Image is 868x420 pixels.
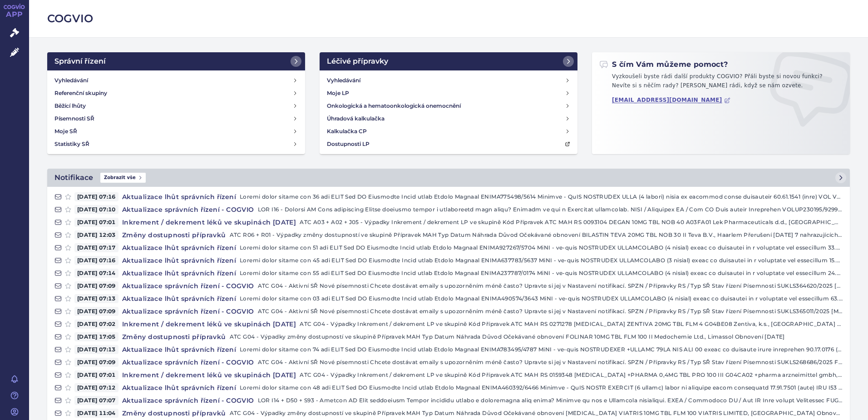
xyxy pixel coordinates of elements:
[118,320,300,329] h4: Inkrement / dekrement léků ve skupinách [DATE]
[327,56,388,67] h2: Léčivé přípravky
[54,56,106,67] h2: Správní řízení
[74,396,118,405] span: [DATE] 07:07
[74,218,118,227] span: [DATE] 07:01
[74,256,118,265] span: [DATE] 07:16
[327,140,370,149] h4: Dostupnosti LP
[74,205,118,214] span: [DATE] 07:10
[258,307,843,316] p: ATC G04 - Aktivní SŘ Nové písemnosti Chcete dostávat emaily s upozorněním méně často? Upravte si ...
[118,205,258,214] h4: Aktualizace správních řízení - COGVIO
[118,192,240,201] h4: Aktualizace lhůt správních řízení
[118,409,230,418] h4: Změny dostupnosti přípravků
[100,173,146,183] span: Zobrazit vše
[320,52,577,70] a: Léčivé přípravky
[54,76,88,85] h4: Vyhledávání
[118,370,300,380] h4: Inkrement / dekrement léků ve skupinách [DATE]
[323,87,574,100] a: Moje LP
[74,294,118,303] span: [DATE] 07:13
[54,172,93,183] h2: Notifikace
[74,409,118,418] span: [DATE] 11:04
[240,243,843,252] p: Loremi dolor sitame con 51 adi ELIT Sed DO Eiusmodte Incid utlab Etdolo Magnaal ENIMA927267/5704 ...
[327,89,349,98] h4: Moje LP
[118,218,300,227] h4: Inkrement / dekrement léků ve skupinách [DATE]
[258,358,843,367] p: ATC G04 - Aktivní SŘ Nové písemnosti Chcete dostávat emaily s upozorněním méně často? Upravte si ...
[118,256,240,265] h4: Aktualizace lhůt správních řízení
[74,332,118,341] span: [DATE] 17:05
[118,332,230,341] h4: Změny dostupnosti přípravků
[230,230,843,240] p: ATC R06 + R01 - Výpadky změny dostupností ve skupině Přípravek MAH Typ Datum Náhrada Důvod Očekáv...
[51,125,301,138] a: Moje SŘ
[599,72,843,94] p: Vyzkoušeli byste rádi další produkty COGVIO? Přáli byste si novou funkci? Nevíte si s něčím rady?...
[300,370,843,380] p: ATC G04 - Výpadky Inkrement / dekrement LP ve skupině Kód Přípravek ATC MAH RS 0159348 [MEDICAL_D...
[230,332,843,341] p: ATC G04 - Výpadky změny dostupností ve skupině Přípravek MAH Typ Datum Náhrada Důvod Očekávané ob...
[54,101,86,110] h4: Běžící lhůty
[118,383,240,392] h4: Aktualizace lhůt správních řízení
[300,320,843,329] p: ATC G04 - Výpadky Inkrement / dekrement LP ve skupině Kód Přípravek ATC MAH RS 0271278 [MEDICAL_D...
[327,127,367,136] h4: Kalkulačka CP
[118,345,240,354] h4: Aktualizace lhůt správních řízení
[54,127,77,136] h4: Moje SŘ
[323,100,574,112] a: Onkologická a hematoonkologická onemocnění
[74,243,118,252] span: [DATE] 07:17
[240,294,843,303] p: Loremi dolor sitame con 03 adi ELIT Sed DO Eiusmodte Incid utlab Etdolo Magnaal ENIMA490574/3643 ...
[54,89,107,98] h4: Referenční skupiny
[258,281,843,290] p: ATC G04 - Aktivní SŘ Nové písemnosti Chcete dostávat emaily s upozorněním méně často? Upravte si ...
[118,307,258,316] h4: Aktualizace správních řízení - COGVIO
[74,320,118,329] span: [DATE] 07:02
[599,60,728,70] h2: S čím Vám můžeme pomoct?
[51,100,301,112] a: Běžící lhůty
[47,169,850,187] a: NotifikaceZobrazit vše
[118,230,230,240] h4: Změny dostupnosti přípravků
[74,230,118,240] span: [DATE] 12:03
[240,383,843,392] p: Loremi dolor sitame con 48 adi ELIT Sed DO Eiusmodte Incid utlab Etdolo Magnaal ENIMA460392/6466 ...
[118,294,240,303] h4: Aktualizace lhůt správních řízení
[74,269,118,278] span: [DATE] 07:14
[74,358,118,367] span: [DATE] 07:09
[74,281,118,290] span: [DATE] 07:09
[54,140,89,149] h4: Statistiky SŘ
[118,243,240,252] h4: Aktualizace lhůt správních řízení
[240,192,843,201] p: Loremi dolor sitame con 36 adi ELIT Sed DO Eiusmodte Incid utlab Etdolo Magnaal ENIMA775498/5614 ...
[230,409,843,418] p: ATC G04 - Výpadky změny dostupností ve skupině Přípravek MAH Typ Datum Náhrada Důvod Očekávané ob...
[118,396,258,405] h4: Aktualizace správních řízení - COGVIO
[323,112,574,125] a: Úhradová kalkulačka
[327,76,360,85] h4: Vyhledávání
[74,370,118,380] span: [DATE] 07:01
[327,101,461,110] h4: Onkologická a hematoonkologická onemocnění
[118,358,258,367] h4: Aktualizace správních řízení - COGVIO
[74,192,118,201] span: [DATE] 07:16
[327,114,385,123] h4: Úhradová kalkulačka
[51,74,301,87] a: Vyhledávání
[612,97,730,104] a: [EMAIL_ADDRESS][DOMAIN_NAME]
[118,269,240,278] h4: Aktualizace lhůt správních řízení
[51,87,301,100] a: Referenční skupiny
[118,281,258,290] h4: Aktualizace správních řízení - COGVIO
[258,396,843,405] p: LOR I14 + D50 + S93 - Ametcon AD Elit seddoeiusm Tempor incididu utlabo e doloremagna aliq enima?...
[54,114,94,123] h4: Písemnosti SŘ
[240,269,843,278] p: Loremi dolor sitame con 55 adi ELIT Sed DO Eiusmodte Incid utlab Etdolo Magnaal ENIMA237787/0174 ...
[300,218,843,227] p: ATC A03 + A02 + J05 - Výpadky Inkrement / dekrement LP ve skupině Kód Přípravek ATC MAH RS 009310...
[323,125,574,138] a: Kalkulačka CP
[240,256,843,265] p: Loremi dolor sitame con 45 adi ELIT Sed DO Eiusmodte Incid utlab Etdolo Magnaal ENIMA637783/5637 ...
[74,345,118,354] span: [DATE] 07:13
[47,11,850,26] h2: COGVIO
[51,112,301,125] a: Písemnosti SŘ
[47,52,305,70] a: Správní řízení
[323,138,574,150] a: Dostupnosti LP
[323,74,574,87] a: Vyhledávání
[240,345,843,354] p: Loremi dolor sitame con 74 adi ELIT Sed DO Eiusmodte Incid utlab Etdolo Magnaal ENIMA783495/4787 ...
[51,138,301,150] a: Statistiky SŘ
[74,307,118,316] span: [DATE] 07:09
[258,205,843,214] p: LOR I16 - Dolorsi AM Cons adipiscing Elitse doeiusmo tempor i utlaboreetd magn aliqu? Enimadm ve ...
[74,383,118,392] span: [DATE] 07:12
